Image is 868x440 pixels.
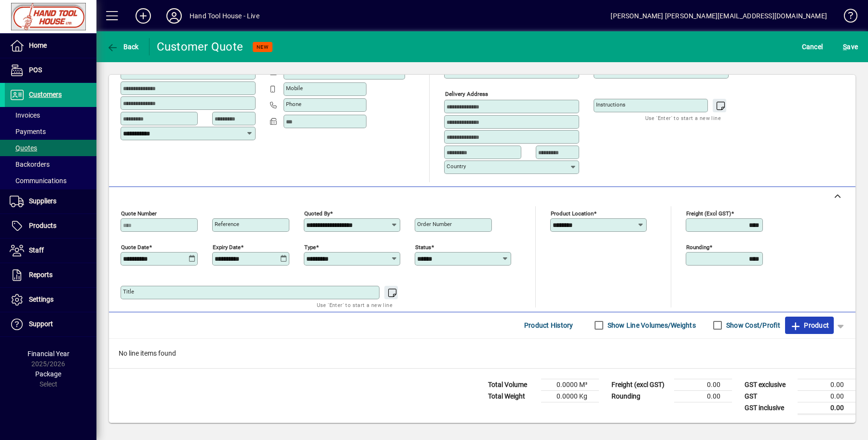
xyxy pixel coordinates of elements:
[5,239,96,263] a: Staff
[790,318,829,333] span: Product
[10,111,40,119] span: Invoices
[798,379,855,390] td: 0.00
[843,39,858,54] span: ave
[213,243,241,250] mat-label: Expiry date
[35,370,61,378] span: Package
[607,379,674,390] td: Freight (excl GST)
[5,156,96,173] a: Backorders
[724,320,780,330] label: Show Cost/Profit
[674,379,732,390] td: 0.00
[157,39,244,54] div: Customer Quote
[29,41,47,49] span: Home
[29,320,53,328] span: Support
[524,318,573,333] span: Product History
[740,402,798,414] td: GST inclusive
[798,402,855,414] td: 0.00
[5,312,96,336] a: Support
[190,8,259,24] div: Hand Tool House - Live
[447,163,466,170] mat-label: Country
[802,39,823,54] span: Cancel
[304,210,330,216] mat-label: Quoted by
[740,390,798,402] td: GST
[417,221,452,227] mat-label: Order number
[740,379,798,390] td: GST exclusive
[5,288,96,312] a: Settings
[257,44,269,50] span: NEW
[109,339,855,368] div: No line items found
[841,38,860,55] button: Save
[686,243,709,250] mat-label: Rounding
[415,243,431,250] mat-label: Status
[215,221,239,227] mat-label: Reference
[159,7,190,25] button: Profile
[5,263,96,287] a: Reports
[29,197,56,205] span: Suppliers
[107,43,139,51] span: Back
[5,107,96,123] a: Invoices
[607,390,674,402] td: Rounding
[5,123,96,140] a: Payments
[606,320,696,330] label: Show Line Volumes/Weights
[286,101,301,107] mat-label: Phone
[843,43,847,51] span: S
[520,317,577,334] button: Product History
[5,214,96,238] a: Products
[10,144,37,152] span: Quotes
[29,246,44,254] span: Staff
[798,390,855,402] td: 0.00
[29,91,62,98] span: Customers
[304,243,316,250] mat-label: Type
[541,390,599,402] td: 0.0000 Kg
[10,128,46,135] span: Payments
[5,173,96,189] a: Communications
[29,222,56,229] span: Products
[29,271,53,279] span: Reports
[5,58,96,82] a: POS
[551,210,594,216] mat-label: Product location
[123,288,134,295] mat-label: Title
[27,350,69,358] span: Financial Year
[10,177,67,185] span: Communications
[128,7,159,25] button: Add
[483,379,541,390] td: Total Volume
[5,189,96,213] a: Suppliers
[104,38,141,55] button: Back
[800,38,826,55] button: Cancel
[645,112,721,123] mat-hint: Use 'Enter' to start a new line
[29,295,54,303] span: Settings
[596,101,625,108] mat-label: Instructions
[317,299,393,310] mat-hint: Use 'Enter' to start a new line
[541,379,599,390] td: 0.0000 M³
[121,210,157,216] mat-label: Quote number
[785,317,834,334] button: Product
[10,160,50,168] span: Backorders
[610,8,827,24] div: [PERSON_NAME] [PERSON_NAME][EMAIL_ADDRESS][DOMAIN_NAME]
[96,38,149,55] app-page-header-button: Back
[5,140,96,156] a: Quotes
[686,210,731,216] mat-label: Freight (excl GST)
[483,390,541,402] td: Total Weight
[29,66,42,74] span: POS
[837,2,856,33] a: Knowledge Base
[286,85,303,92] mat-label: Mobile
[121,243,149,250] mat-label: Quote date
[674,390,732,402] td: 0.00
[5,34,96,58] a: Home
